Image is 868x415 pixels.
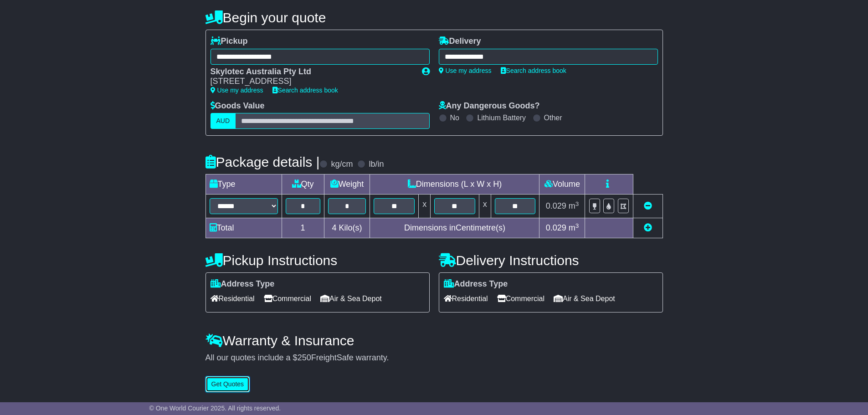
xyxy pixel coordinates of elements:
h4: Pickup Instructions [205,253,430,268]
td: Qty [282,174,324,195]
h4: Delivery Instructions [439,253,663,268]
h4: Begin your quote [205,10,663,25]
label: Pickup [211,36,248,46]
span: Commercial [264,292,311,306]
span: Commercial [497,292,544,306]
td: x [479,195,491,218]
sup: 3 [575,200,579,207]
td: Type [205,174,282,195]
td: Dimensions in Centimetre(s) [370,218,539,238]
a: Search address book [501,67,566,74]
label: Delivery [439,36,481,46]
a: Use my address [211,87,263,94]
a: Add new item [644,223,652,232]
label: Address Type [444,279,508,289]
label: Lithium Battery [477,113,526,122]
span: Air & Sea Depot [320,292,382,306]
span: 0.029 [546,201,566,210]
a: Search address book [272,87,338,94]
td: Kilo(s) [324,218,370,238]
h4: Package details | [205,154,320,169]
span: m [569,201,579,210]
div: [STREET_ADDRESS] [211,77,413,87]
button: Get Quotes [205,376,250,392]
td: 1 [282,218,324,238]
label: Any Dangerous Goods? [439,101,540,111]
td: Volume [539,174,585,195]
a: Use my address [439,67,492,74]
label: kg/cm [331,159,353,169]
label: No [450,113,459,122]
td: x [419,195,431,218]
td: Total [205,218,282,238]
a: Remove this item [644,201,652,210]
span: Residential [211,292,255,306]
span: 0.029 [546,223,566,232]
span: 4 [332,223,336,232]
label: Other [544,113,562,122]
div: All our quotes include a $ FreightSafe warranty. [205,353,663,363]
span: Residential [444,292,488,306]
td: Dimensions (L x W x H) [370,174,539,195]
label: lb/in [369,159,384,169]
div: Skylotec Australia Pty Ltd [211,67,413,77]
span: 250 [298,353,311,362]
label: Address Type [211,279,275,289]
sup: 3 [575,222,579,229]
span: © One World Courier 2025. All rights reserved. [149,405,281,412]
label: AUD [211,113,236,129]
span: Air & Sea Depot [554,292,615,306]
label: Goods Value [211,101,265,111]
h4: Warranty & Insurance [205,333,663,348]
span: m [569,223,579,232]
td: Weight [324,174,370,195]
